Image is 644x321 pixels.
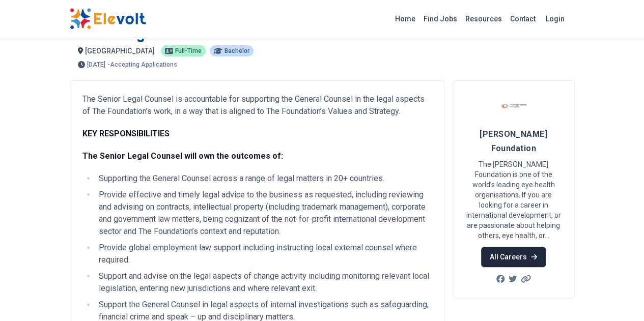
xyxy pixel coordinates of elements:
[461,11,506,27] a: Resources
[391,11,419,27] a: Home
[480,129,547,153] span: [PERSON_NAME] Foundation
[107,62,177,68] p: - Accepting Applications
[82,151,283,161] strong: The Senior Legal Counsel will own the outcomes of:
[87,62,105,68] span: [DATE]
[96,242,432,266] li: Provide global employment law support including instructing local external counsel where required.
[540,9,571,29] a: Login
[225,48,249,54] span: Bachelor
[85,47,155,55] span: [GEOGRAPHIC_DATA]
[175,48,202,54] span: Full-time
[96,270,432,295] li: Support and advise on the legal aspects of change activity including monitoring relevant local le...
[465,159,562,241] p: The [PERSON_NAME] Foundation is one of the world’s leading eye health organisations. If you are l...
[82,129,170,138] strong: KEY RESPONSIBILITIES
[481,247,546,267] a: All Careers
[419,11,461,27] a: Find Jobs
[506,11,540,27] a: Contact
[82,93,432,118] p: The Senior Legal Counsel is accountable for supporting the General Counsel in the legal aspects o...
[70,8,146,30] img: Elevolt
[96,189,432,238] li: Provide effective and timely legal advice to the business as requested, including reviewing and a...
[501,93,526,119] img: Fred Hollows Foundation
[593,272,644,321] iframe: Chat Widget
[96,172,432,185] li: Supporting the General Counsel across a range of legal matters in 20+ countries.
